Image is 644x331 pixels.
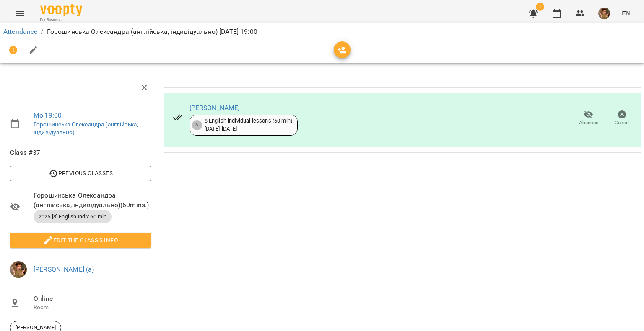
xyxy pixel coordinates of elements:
nav: breadcrumb [3,27,641,37]
button: Menu [10,3,30,23]
span: Горошинська Олександра (англійська, індивідуально) ( 60 mins. ) [34,190,151,210]
span: Previous Classes [17,168,144,178]
button: EN [618,5,634,21]
a: Attendance [3,28,37,36]
a: Горошинська Олександра (англійська, індивідуально) [34,121,138,136]
a: [PERSON_NAME] (а) [34,265,94,273]
span: Online [34,294,151,304]
a: Mo , 19:00 [34,111,62,119]
img: 166010c4e833d35833869840c76da126.jpeg [598,8,610,19]
span: 2025 [8] English Indiv 60 min [34,213,112,221]
div: 6 [192,120,202,130]
span: Absence [579,119,598,126]
p: Горошинська Олександра (англійська, індивідуально) [DATE] 19:00 [47,27,257,37]
button: Cancel [605,107,639,130]
span: Cancel [615,119,630,126]
span: Edit the class's Info [17,235,144,245]
p: Room [34,303,151,312]
li: / [41,27,43,37]
button: Previous Classes [10,166,151,181]
img: 166010c4e833d35833869840c76da126.jpeg [10,261,27,278]
span: For Business [40,17,82,23]
button: Edit the class's Info [10,233,151,248]
a: [PERSON_NAME] [190,104,240,112]
span: Class #37 [10,148,151,158]
span: 1 [536,3,544,11]
div: 8 English individual lessons (60 min) [DATE] - [DATE] [205,117,292,133]
img: Voopty Logo [40,4,82,16]
button: Absence [572,107,605,130]
span: EN [622,9,631,18]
